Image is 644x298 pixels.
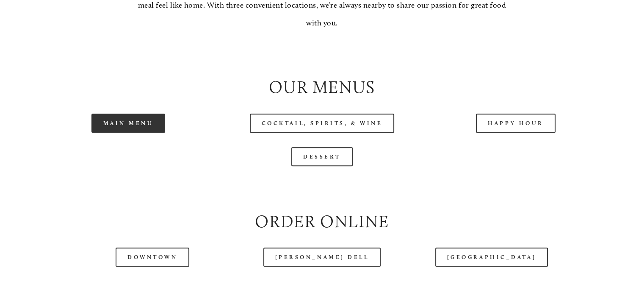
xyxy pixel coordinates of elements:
[91,114,166,133] a: Main Menu
[250,114,395,133] a: Cocktail, Spirits, & Wine
[291,147,353,166] a: Dessert
[435,248,548,267] a: [GEOGRAPHIC_DATA]
[476,114,556,133] a: Happy Hour
[39,75,605,99] h2: Our Menus
[39,209,605,234] h2: Order Online
[263,248,381,267] a: [PERSON_NAME] Dell
[116,248,189,267] a: Downtown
